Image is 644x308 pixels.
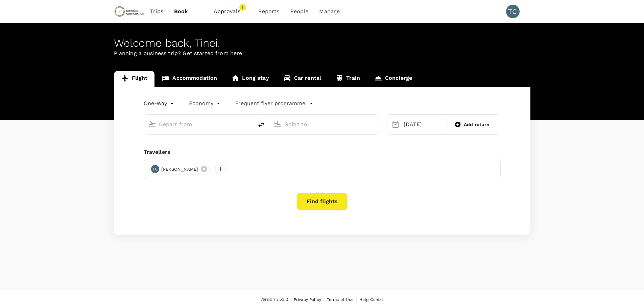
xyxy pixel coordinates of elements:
button: Find flights [297,193,348,210]
button: Open [374,123,375,125]
p: Planning a business trip? Get started from here. [114,49,530,57]
div: Travellers [144,148,501,156]
button: delete [253,117,269,133]
span: [PERSON_NAME] [157,166,202,173]
a: Accommodation [154,71,224,87]
span: Approvals [214,7,247,16]
a: Terms of Use [327,296,354,303]
span: People [290,7,309,16]
span: Book [174,7,188,16]
button: Open [248,123,250,125]
span: Add return [464,121,490,128]
span: Manage [319,7,340,16]
span: Privacy Policy [294,297,321,302]
span: Trips [150,7,163,16]
img: Chrysos Corporation [114,4,145,19]
div: Economy [189,98,222,109]
div: TC [506,5,520,18]
span: Terms of Use [327,297,354,302]
div: TC[PERSON_NAME] [149,164,210,174]
span: Reports [258,7,280,16]
input: Depart from [159,119,239,129]
a: Train [328,71,367,87]
a: Help Centre [359,296,384,303]
a: Flight [114,71,155,87]
input: Going to [284,119,364,129]
button: Frequent flyer programme [235,99,313,108]
p: Frequent flyer programme [235,99,305,108]
span: 1 [239,4,246,11]
div: One-Way [144,98,175,109]
a: Concierge [367,71,419,87]
div: [DATE] [401,118,446,131]
div: TC [151,165,159,173]
a: Long stay [224,71,276,87]
a: Car rental [276,71,329,87]
a: Privacy Policy [294,296,321,303]
span: Version 3.53.2 [260,296,288,303]
span: Help Centre [359,297,384,302]
div: Welcome back , Tinei . [114,37,530,49]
